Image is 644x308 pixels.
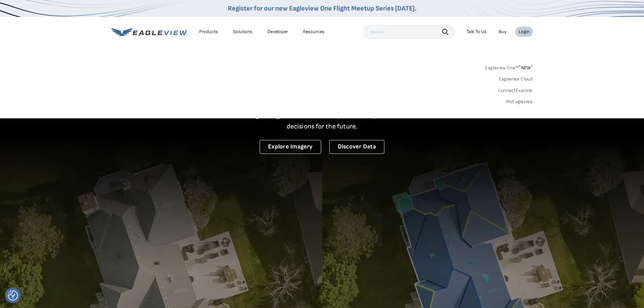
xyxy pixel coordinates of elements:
div: Talk To Us [467,29,486,35]
input: Search [363,25,455,39]
a: Eagleview Cloud [499,76,533,82]
div: Solutions [233,29,253,35]
a: Developer [267,29,288,35]
img: Revisit consent button [8,290,18,301]
div: Resources [303,29,325,35]
a: Register for our new Eagleview One Flight Meetup Series [DATE]. [228,4,416,13]
a: ConnectExplorer [498,88,533,94]
div: Products [199,29,218,35]
a: Buy [499,29,506,35]
span: NEW [519,65,533,71]
a: MyEagleview [506,99,533,105]
button: Consent Preferences [8,290,18,301]
a: Discover Data [329,140,384,154]
a: Eagleview One™*NEW* [485,63,533,71]
a: Explore Imagery [260,140,321,154]
div: Login [519,29,530,35]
